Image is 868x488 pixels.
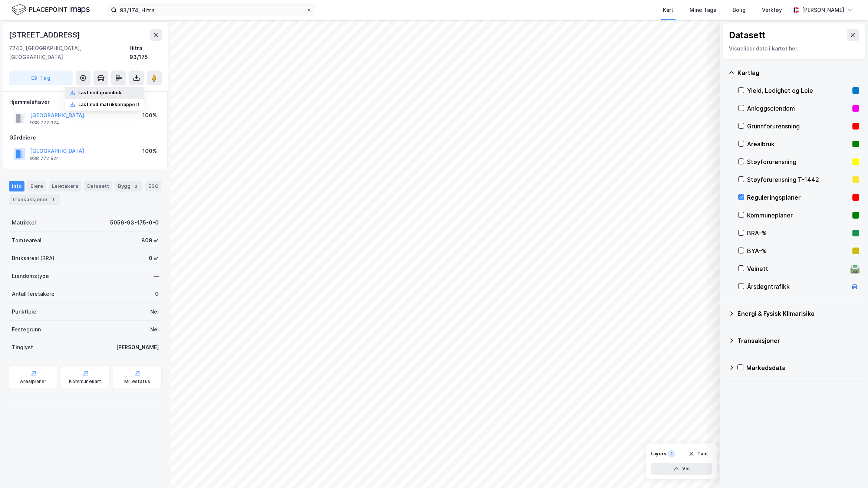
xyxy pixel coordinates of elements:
[747,104,849,113] div: Anleggseiendom
[150,307,159,316] div: Nei
[737,68,859,77] div: Kartlag
[747,193,849,202] div: Reguleringsplaner
[12,218,36,227] div: Matrikkel
[729,44,859,53] div: Visualiser data i kartet her.
[747,246,849,255] div: BYA–%
[737,336,859,345] div: Transaksjoner
[20,379,46,384] div: Arealplaner
[747,140,849,148] div: Arealbruk
[747,282,847,291] div: Årsdøgntrafikk
[149,254,159,263] div: 0 ㎡
[129,44,162,62] div: Hitra, 93/175
[9,71,73,85] button: Tag
[690,6,716,14] div: Mine Tags
[124,379,150,384] div: Miljøstatus
[30,120,59,126] div: 938 772 924
[9,181,24,191] div: Info
[141,236,159,245] div: 809 ㎡
[12,236,42,245] div: Tomteareal
[729,29,766,41] div: Datasett
[49,196,57,203] div: 1
[12,343,33,352] div: Tinglyst
[9,194,60,205] div: Transaksjoner
[110,218,159,227] div: 5056-93-175-0-0
[737,309,859,318] div: Energi & Fysisk Klimarisiko
[154,272,159,281] div: —
[663,6,673,14] div: Kart
[12,272,49,281] div: Eiendomstype
[30,155,59,161] div: 938 772 924
[747,122,849,131] div: Grunnforurensning
[733,6,746,14] div: Bolig
[762,6,782,14] div: Verktøy
[747,175,849,184] div: Støyforurensning T-1442
[142,111,157,120] div: 100%
[12,254,55,263] div: Bruksareal (BRA)
[116,343,159,352] div: [PERSON_NAME]
[747,157,849,166] div: Støyforurensning
[747,86,849,95] div: Yield, Ledighet og Leie
[78,102,139,108] div: Last ned matrikkelrapport
[9,29,82,41] div: [STREET_ADDRESS]
[802,6,844,14] div: [PERSON_NAME]
[831,452,868,488] div: Kontrollprogram for chat
[115,181,142,191] div: Bygg
[12,3,90,16] img: logo.f888ab2527a4732fd821a326f86c7f29.svg
[12,307,36,316] div: Punktleie
[747,229,849,238] div: BRA–%
[850,264,860,274] div: 🛣️
[9,98,161,107] div: Hjemmelshaver
[84,181,112,191] div: Datasett
[831,452,868,488] iframe: Chat Widget
[132,183,139,190] div: 2
[155,289,159,298] div: 0
[746,363,859,372] div: Markedsdata
[9,44,129,62] div: 7240, [GEOGRAPHIC_DATA], [GEOGRAPHIC_DATA]
[78,90,121,96] div: Last ned grunnbok
[12,325,41,334] div: Festegrunn
[69,379,101,384] div: Kommunekart
[150,325,159,334] div: Nei
[12,289,55,298] div: Antall leietakere
[747,211,849,220] div: Kommuneplaner
[684,448,712,460] button: Tøm
[651,451,666,457] div: Layers
[117,4,306,16] input: Søk på adresse, matrikkel, gårdeiere, leietakere eller personer
[651,463,712,475] button: Vis
[142,147,157,155] div: 100%
[49,181,81,191] div: Leietakere
[747,264,847,273] div: Veinett
[668,450,675,458] div: 1
[145,181,161,191] div: ESG
[9,133,161,142] div: Gårdeiere
[27,181,46,191] div: Eiere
